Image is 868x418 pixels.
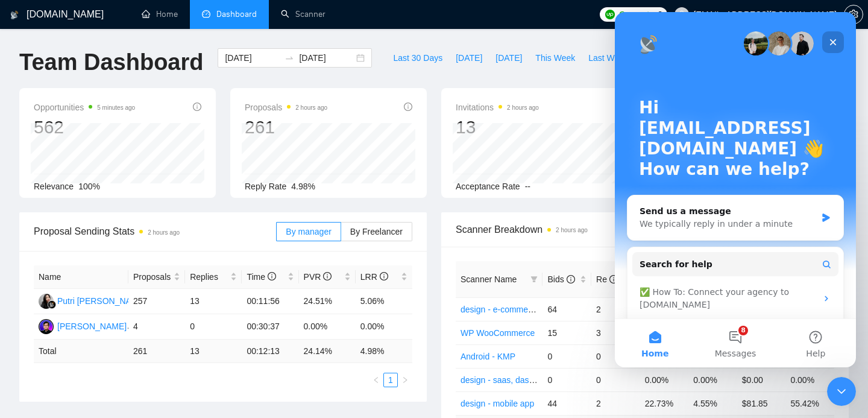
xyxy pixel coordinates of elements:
div: 261 [245,116,327,139]
div: Putri [PERSON_NAME] [57,294,146,308]
span: filter [528,270,540,288]
span: swap-right [285,53,294,63]
td: 0 [591,368,640,391]
td: 2 [591,391,640,415]
span: 3 [658,8,662,21]
button: left [369,373,383,387]
time: 5 minutes ago [97,104,135,111]
span: info-circle [609,275,618,283]
td: 3 [591,321,640,344]
span: Bids [547,274,574,284]
td: 0.00% [299,314,356,340]
h1: Team Dashboard [19,48,203,77]
li: Next Page [398,373,412,387]
div: 13 [456,116,539,139]
td: 44 [542,391,591,415]
a: PMPutri [PERSON_NAME] [39,296,146,305]
span: filter [530,276,538,283]
td: 0 [542,344,591,368]
img: gigradar-bm.png [48,300,56,309]
a: setting [844,10,863,19]
span: Scanner Breakdown [456,222,834,237]
a: WP WooCommerce [461,328,535,338]
div: [PERSON_NAME] [57,320,127,333]
td: 13 [185,340,242,363]
a: AR[PERSON_NAME] [39,321,127,331]
span: By manager [286,227,331,236]
td: $0.00 [737,368,786,391]
span: info-circle [567,275,575,283]
td: 4.55% [688,391,737,415]
span: LRR [360,272,388,282]
span: 4.98% [291,182,315,191]
th: Proposals [128,265,185,289]
li: 1 [383,373,398,387]
span: 100% [78,182,100,191]
a: design - e-commerce [461,305,540,314]
span: -- [525,182,530,191]
span: Re [596,274,618,284]
time: 2 hours ago [556,227,588,233]
a: 1 [384,373,397,387]
span: Opportunities [34,100,135,115]
div: 562 [34,116,135,139]
button: [DATE] [449,48,489,68]
a: homeHome [142,9,178,19]
td: 0.00% [356,314,412,340]
td: 0.00% [688,368,737,391]
a: searchScanner [281,9,325,19]
td: 261 [128,340,185,363]
span: to [285,53,294,63]
img: AR [39,319,54,334]
td: 64 [542,297,591,321]
span: This Week [535,51,575,65]
span: dashboard [202,10,210,18]
button: setting [844,5,863,24]
img: PM [39,294,54,309]
td: 0 [185,314,242,340]
span: Invitations [456,100,539,115]
span: Proposals [133,270,171,283]
td: 4 [128,314,185,340]
time: 2 hours ago [148,229,180,236]
input: End date [299,51,354,65]
td: 0.00% [640,368,689,391]
td: 55.42% [785,391,834,415]
a: design - saas, dashboards [461,375,559,385]
span: Reply Rate [245,182,286,191]
td: 24.51% [299,289,356,314]
img: upwork-logo.png [605,10,615,19]
td: 2 [591,297,640,321]
td: 0 [591,344,640,368]
span: Acceptance Rate [456,182,520,191]
li: Previous Page [369,373,383,387]
td: 4.98 % [356,340,412,363]
button: This Week [529,48,582,68]
span: info-circle [404,103,412,111]
a: Android - KMP [461,352,515,361]
span: Last Week [588,51,628,65]
iframe: Intercom live chat [615,12,856,367]
span: left [373,376,380,384]
td: 22.73% [640,391,689,415]
td: 00:30:37 [242,314,298,340]
span: info-circle [323,272,332,280]
td: 257 [128,289,185,314]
